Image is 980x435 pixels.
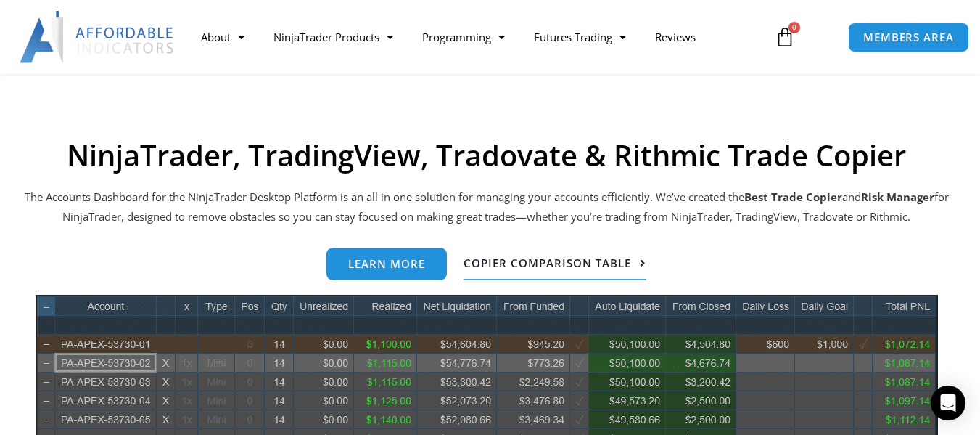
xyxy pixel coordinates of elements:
[186,20,259,54] a: About
[20,11,176,63] img: LogoAI
[326,248,447,280] a: Learn more
[259,20,408,54] a: NinjaTrader Products
[22,187,951,228] p: The Accounts Dashboard for the NinjaTrader Desktop Platform is an all in one solution for managin...
[464,258,631,269] span: Copier Comparison Table
[348,259,425,269] span: Learn more
[186,20,765,54] nav: Menu
[408,20,519,54] a: Programming
[744,190,842,204] b: Best Trade Copier
[641,20,710,54] a: Reviews
[519,20,641,54] a: Futures Trading
[464,248,646,280] a: Copier Comparison Table
[931,386,965,420] div: Open Intercom Messenger
[863,32,954,43] span: MEMBERS AREA
[22,138,951,173] h2: NinjaTrader, TradingView, Tradovate & Rithmic Trade Copier
[861,190,934,204] strong: Risk Manager
[753,16,817,58] a: 0
[788,22,800,33] span: 0
[848,23,969,52] a: MEMBERS AREA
